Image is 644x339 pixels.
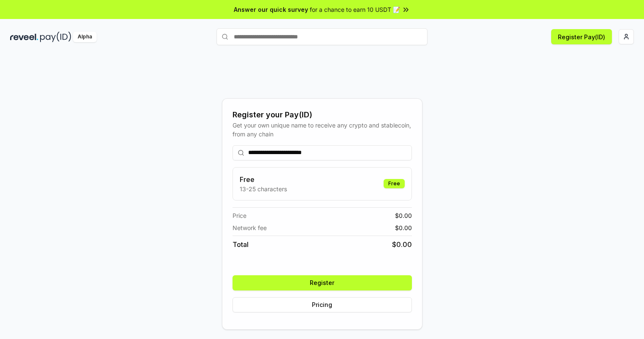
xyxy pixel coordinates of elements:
[234,5,308,14] span: Answer our quick survey
[233,239,249,250] span: Total
[233,223,267,232] span: Network fee
[392,239,412,250] span: $ 0.00
[73,32,97,42] div: Alpha
[384,179,405,188] div: Free
[233,211,246,220] span: Price
[240,184,287,193] p: 13-25 characters
[233,109,412,121] div: Register your Pay(ID)
[40,32,71,42] img: pay_id
[240,174,287,184] h3: Free
[233,121,412,138] div: Get your own unique name to receive any crypto and stablecoin, from any chain
[395,223,412,232] span: $ 0.00
[310,5,400,14] span: for a chance to earn 10 USDT 📝
[233,275,412,290] button: Register
[551,29,612,44] button: Register Pay(ID)
[233,297,412,312] button: Pricing
[10,32,38,42] img: reveel_dark
[395,211,412,220] span: $ 0.00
